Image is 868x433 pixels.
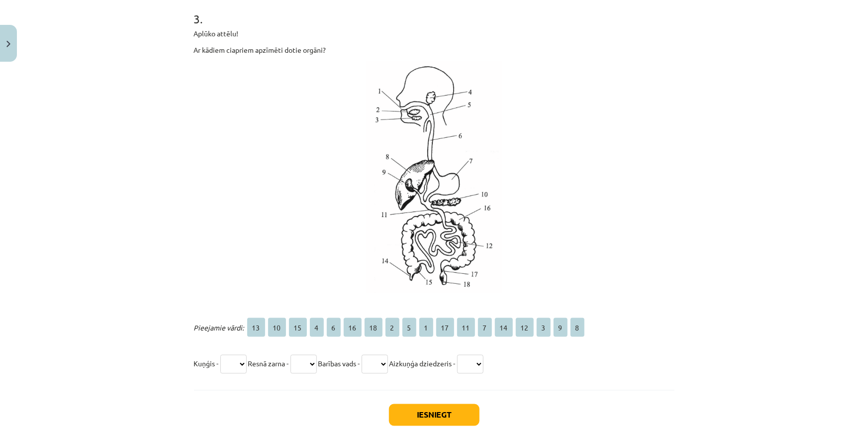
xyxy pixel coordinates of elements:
span: 11 [457,318,475,337]
span: 12 [516,318,534,337]
span: 13 [247,318,265,337]
img: icon-close-lesson-0947bae3869378f0d4975bcd49f059093ad1ed9edebbc8119c70593378902aed.svg [6,41,10,47]
span: 3 [537,318,551,337]
span: 6 [327,318,341,337]
span: 18 [365,318,383,337]
span: 1 [419,318,433,337]
span: 14 [495,318,513,337]
span: 9 [554,318,568,337]
span: 2 [386,318,399,337]
span: 4 [310,318,324,337]
span: Pieejamie vārdi: [194,323,244,332]
span: 8 [571,318,584,337]
p: Aplūko attēlu! [194,28,675,39]
span: Aizkuņģa dziedzeris - [389,359,456,368]
span: Resnā zarna - [248,359,289,368]
p: Ar kādiem ciapriem apzīmēti dotie orgāni? [194,45,675,55]
span: 10 [268,318,286,337]
span: 15 [289,318,307,337]
span: Barības vads - [318,359,360,368]
span: Kuņģis - [194,359,219,368]
button: Iesniegt [389,404,480,426]
span: 5 [402,318,416,337]
span: 17 [436,318,454,337]
span: 7 [478,318,492,337]
span: 16 [344,318,362,337]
